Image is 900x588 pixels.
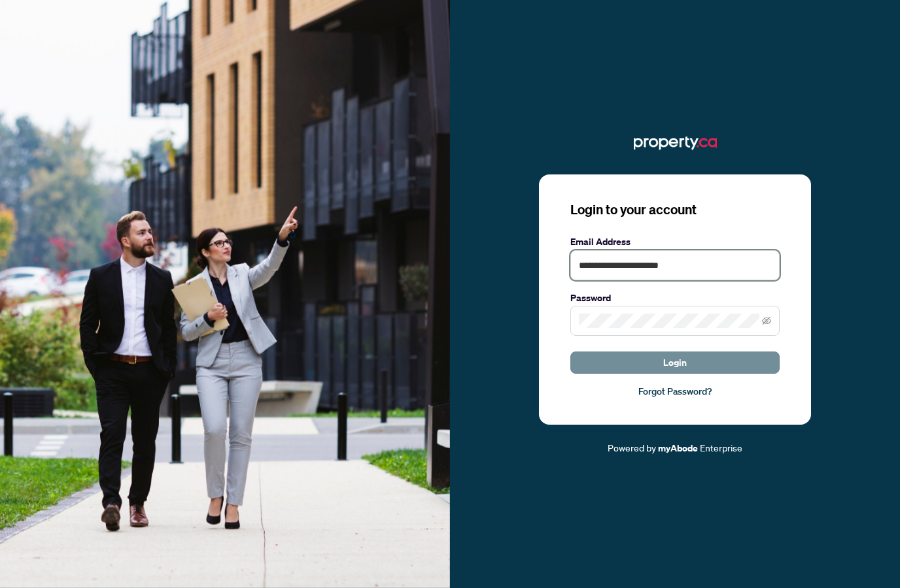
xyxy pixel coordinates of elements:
[663,352,687,373] span: Login
[570,351,780,374] button: Login
[608,442,656,453] span: Powered by
[570,384,780,399] a: Forgot Password?
[634,133,717,154] img: ma-logo
[658,441,698,455] a: myAbode
[570,201,780,219] h3: Login to your account
[570,291,780,305] label: Password
[570,235,780,249] label: Email Address
[762,316,771,325] span: eye-invisible
[700,442,742,453] span: Enterprise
